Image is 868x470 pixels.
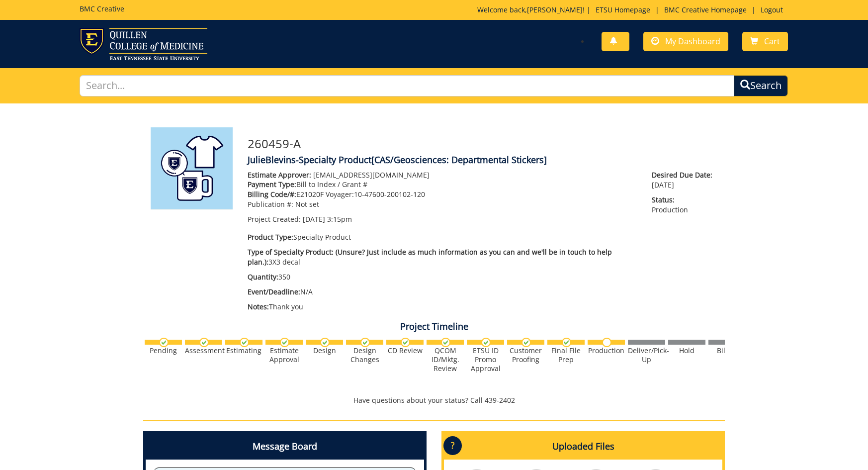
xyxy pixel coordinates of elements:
h4: Message Board [146,434,424,460]
div: QCOM ID/Mktg. Review [427,346,464,373]
div: Estimating [225,346,262,355]
img: checkmark [240,338,249,347]
img: checkmark [481,338,491,347]
h4: Project Timeline [143,322,725,332]
span: Publication #: [248,199,293,209]
span: Not set [295,199,319,209]
span: Product Type: [248,232,293,242]
span: Quantity: [248,272,278,282]
h4: JulieBlevins-Specialty Product [248,155,717,165]
p: Production [652,195,717,215]
a: [PERSON_NAME] [527,5,583,14]
img: no [602,338,611,347]
a: BMC Creative Homepage [659,5,752,14]
p: Have questions about your status? Call 439-2402 [143,395,725,405]
p: 3X3 decal [248,247,637,267]
img: Product featured image [151,127,233,209]
a: Cart [742,32,788,51]
img: checkmark [320,338,330,347]
a: Logout [756,5,788,14]
p: Welcome back, ! | | | [477,5,788,15]
h5: BMC Creative [80,5,124,12]
p: E21020F Voyager:10-47600-200102-120 [248,189,637,199]
span: Cart [764,36,780,47]
div: Deliver/Pick-Up [628,346,665,364]
div: Customer Proofing [507,346,544,364]
span: [DATE] 3:15pm [303,214,352,224]
span: [CAS/Geosciences: Departmental Stickers] [371,154,547,166]
div: Estimate Approval [265,346,303,364]
p: 350 [248,272,637,282]
h3: 260459-A [248,137,717,150]
div: ETSU ID Promo Approval [467,346,504,373]
button: Search [734,75,788,96]
p: Specialty Product [248,232,637,242]
div: Final File Prep [547,346,585,364]
div: Hold [668,346,705,355]
div: Design Changes [346,346,383,364]
p: N/A [248,287,637,297]
div: Design [306,346,343,355]
div: Billing [708,346,746,355]
span: Type of Specialty Product: (Unsure? Just include as much information as you can and we'll be in t... [248,247,612,267]
span: Billing Code/#: [248,189,296,199]
div: Assessment [185,346,222,355]
span: Project Created: [248,214,301,224]
span: Estimate Approver: [248,170,311,180]
div: Pending [145,346,182,355]
img: checkmark [280,338,289,347]
img: checkmark [199,338,209,347]
span: Desired Due Date: [652,170,717,180]
p: ? [443,436,462,455]
input: Search... [80,75,734,96]
p: Bill to Index / Grant # [248,180,637,189]
a: ETSU Homepage [591,5,655,14]
a: My Dashboard [643,32,728,51]
img: checkmark [562,338,571,347]
p: [EMAIL_ADDRESS][DOMAIN_NAME] [248,170,637,180]
img: checkmark [401,338,410,347]
span: Notes: [248,302,269,311]
h4: Uploaded Files [444,434,722,460]
span: My Dashboard [665,36,720,47]
div: Production [588,346,625,355]
span: Payment Type: [248,180,296,189]
p: Thank you [248,302,637,312]
span: Event/Deadline: [248,287,300,296]
span: Status: [652,195,717,205]
p: [DATE] [652,170,717,190]
img: checkmark [441,338,450,347]
div: CD Review [386,346,424,355]
img: ETSU logo [80,28,207,60]
img: checkmark [360,338,370,347]
img: checkmark [159,338,169,347]
img: checkmark [521,338,531,347]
